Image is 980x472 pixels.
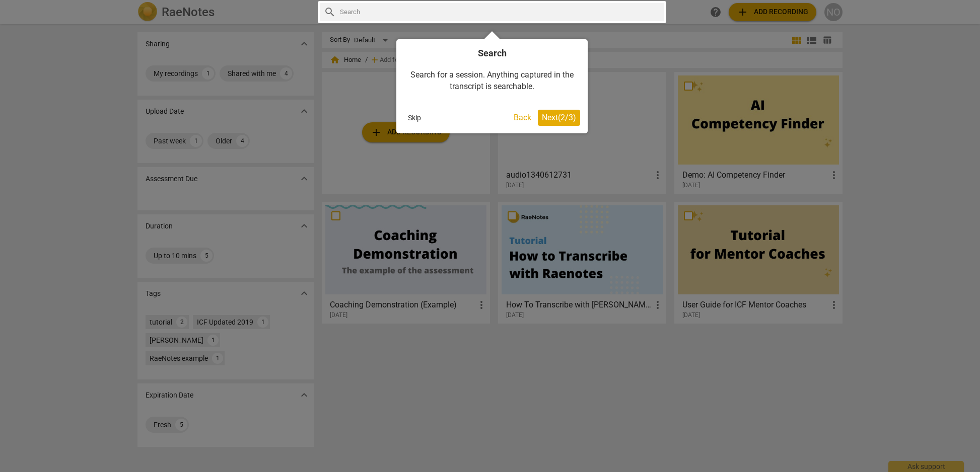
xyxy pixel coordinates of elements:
button: Next [538,110,580,126]
span: Next ( 2 / 3 ) [542,113,576,122]
div: Search for a session. Anything captured in the transcript is searchable. [404,59,580,102]
button: Skip [404,110,425,125]
h4: Search [404,47,580,59]
button: Back [510,110,535,126]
